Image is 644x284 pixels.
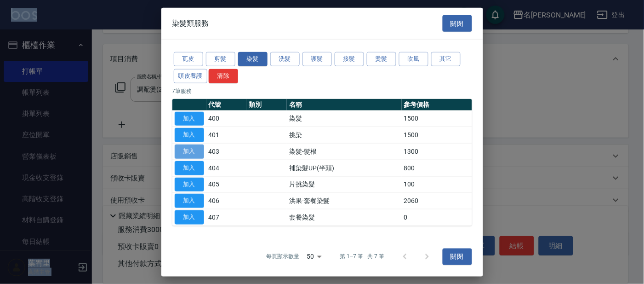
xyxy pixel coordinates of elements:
td: 染髮-髮根 [287,143,401,160]
button: 加入 [175,145,204,159]
p: 每頁顯示數量 [266,253,299,261]
th: 代號 [206,99,247,110]
p: 7 筆服務 [172,87,472,95]
div: 50 [303,244,325,269]
td: 405 [206,176,247,193]
td: 1500 [402,127,472,144]
button: 其它 [431,52,461,66]
td: 406 [206,193,247,209]
td: 染髮 [287,110,401,127]
button: 瓦皮 [174,52,203,66]
td: 400 [206,110,247,127]
td: 100 [402,176,472,193]
button: 吹風 [399,52,428,66]
td: 補染髮UP(半頭) [287,160,401,176]
button: 護髮 [302,52,332,66]
button: 關閉 [443,248,472,265]
button: 清除 [209,69,238,83]
button: 燙髮 [367,52,396,66]
button: 頭皮養護 [174,69,208,83]
td: 洪果-套餐染髮 [287,193,401,209]
button: 加入 [175,177,204,191]
span: 染髮類服務 [172,19,209,28]
button: 關閉 [443,15,472,32]
button: 剪髮 [206,52,235,66]
th: 名稱 [287,99,401,110]
td: 片挑染髮 [287,176,401,193]
button: 接髮 [335,52,364,66]
td: 1500 [402,110,472,127]
button: 加入 [175,210,204,225]
button: 加入 [175,161,204,175]
button: 加入 [175,111,204,126]
button: 加入 [175,194,204,208]
td: 401 [206,127,247,144]
td: 0 [402,209,472,226]
td: 800 [402,160,472,176]
td: 404 [206,160,247,176]
td: 1300 [402,143,472,160]
td: 407 [206,209,247,226]
p: 第 1–7 筆 共 7 筆 [340,253,384,261]
button: 染髮 [238,52,268,66]
td: 403 [206,143,247,160]
td: 套餐染髮 [287,209,401,226]
td: 2060 [402,193,472,209]
button: 洗髮 [270,52,300,66]
td: 挑染 [287,127,401,144]
th: 類別 [246,99,287,110]
th: 參考價格 [402,99,472,110]
button: 加入 [175,128,204,142]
